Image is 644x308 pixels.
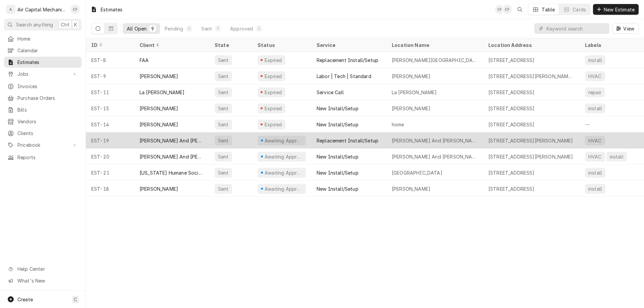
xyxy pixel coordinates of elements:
[488,89,535,96] div: [STREET_ADDRESS]
[588,105,603,112] div: install
[4,19,82,30] button: Search anythingCtrlK
[264,185,303,192] div: Awaiting Approval
[612,23,639,34] button: View
[588,169,603,176] div: install
[16,21,53,28] span: Search anything
[4,104,82,115] a: Bills
[392,42,476,49] div: Location Name
[61,21,69,28] span: Ctrl
[4,33,82,44] a: Home
[392,73,430,80] div: [PERSON_NAME]
[488,42,573,49] div: Location Address
[4,275,82,286] a: Go to What's New
[588,57,603,64] div: install
[392,89,437,96] div: La [PERSON_NAME]
[622,25,636,32] span: View
[317,42,380,49] div: Service
[546,23,606,34] input: Keyword search
[74,296,77,303] span: C
[91,42,127,49] div: ID
[140,89,185,96] div: La [PERSON_NAME]
[140,153,204,160] div: [PERSON_NAME] And [PERSON_NAME]
[17,297,33,302] span: Create
[495,5,504,14] div: CF
[187,25,191,32] div: 0
[17,265,77,272] span: Help Center
[86,132,134,148] div: EST-19
[264,73,283,80] div: Expired
[217,121,229,128] div: Sent
[17,154,78,161] span: Reports
[317,89,344,96] div: Service Call
[17,59,78,66] span: Estimates
[495,5,504,14] div: Charles Faure's Avatar
[609,153,624,160] div: install
[264,153,303,160] div: Awaiting Approval
[217,57,229,64] div: Sent
[392,57,478,64] div: [PERSON_NAME][GEOGRAPHIC_DATA] [GEOGRAPHIC_DATA], [GEOGRAPHIC_DATA]
[127,25,147,32] div: All Open
[70,5,80,14] div: Charles Faure's Avatar
[86,181,134,197] div: EST-18
[216,25,220,32] div: 9
[4,93,82,104] a: Purchase Orders
[17,83,78,90] span: Invoices
[86,165,134,181] div: EST-21
[542,6,555,13] div: Table
[264,169,303,176] div: Awaiting Approval
[86,100,134,116] div: EST-15
[317,153,359,160] div: New Install/Setup
[17,106,78,113] span: Bills
[217,137,229,144] div: Sent
[4,152,82,163] a: Reports
[140,42,203,49] div: Client
[317,121,359,128] div: New Install/Setup
[317,137,378,144] div: Replacement Install/Setup
[573,6,586,13] div: Cards
[17,70,68,77] span: Jobs
[515,4,525,15] button: Open search
[488,57,535,64] div: [STREET_ADDRESS]
[4,81,82,92] a: Invoices
[86,84,134,100] div: EST-11
[215,42,247,49] div: State
[217,185,229,192] div: Sent
[317,169,359,176] div: New Install/Setup
[4,139,82,150] a: Go to Pricebook
[165,25,183,32] div: Pending
[392,137,478,144] div: [PERSON_NAME] And [PERSON_NAME]
[140,137,204,144] div: [PERSON_NAME] And [PERSON_NAME]
[317,105,359,112] div: New Install/Setup
[217,153,229,160] div: Sent
[17,35,78,42] span: Home
[4,116,82,127] a: Vendors
[140,73,178,80] div: [PERSON_NAME]
[392,169,442,176] div: [GEOGRAPHIC_DATA]
[17,277,77,284] span: What's New
[70,5,80,14] div: CF
[140,105,178,112] div: [PERSON_NAME]
[217,89,229,96] div: Sent
[588,73,602,80] div: HVAC
[4,263,82,274] a: Go to Help Center
[17,95,78,102] span: Purchase Orders
[502,5,512,14] div: CF
[4,57,82,68] a: Estimates
[264,121,283,128] div: Expired
[17,47,78,54] span: Calendar
[258,42,305,49] div: Status
[488,105,535,112] div: [STREET_ADDRESS]
[588,153,602,160] div: HVAC
[217,169,229,176] div: Sent
[488,137,573,144] div: [STREET_ADDRESS][PERSON_NAME]
[4,45,82,56] a: Calendar
[317,73,371,80] div: Labor | Tech | Standard
[588,137,602,144] div: HVAC
[4,128,82,139] a: Clients
[140,185,178,192] div: [PERSON_NAME]
[264,105,283,112] div: Expired
[488,153,573,160] div: [STREET_ADDRESS][PERSON_NAME]
[392,121,404,128] div: home
[86,116,134,132] div: EST-14
[140,169,204,176] div: [US_STATE] Humane Society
